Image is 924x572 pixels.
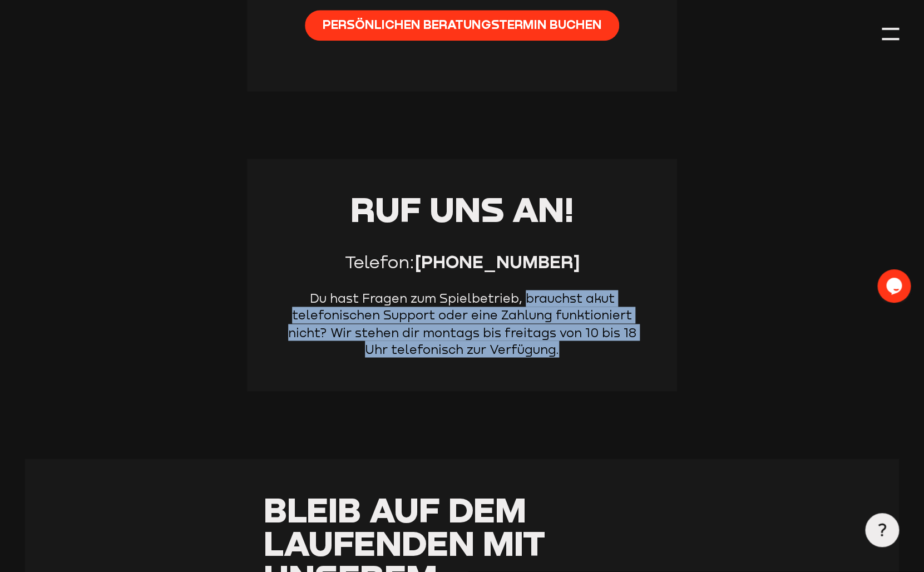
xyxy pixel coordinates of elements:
span: Ruf uns an! [350,188,574,230]
p: Telefon: [280,252,643,273]
span: Persönlichen Beratungstermin buchen [323,16,602,33]
p: Du hast Fragen zum Spielbetrieb, brauchst akut telefonischen Support oder eine Zahlung funktionie... [280,290,643,357]
iframe: chat widget [877,269,913,303]
a: Persönlichen Beratungstermin buchen [305,10,619,41]
strong: [PHONE_NUMBER] [415,252,580,272]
